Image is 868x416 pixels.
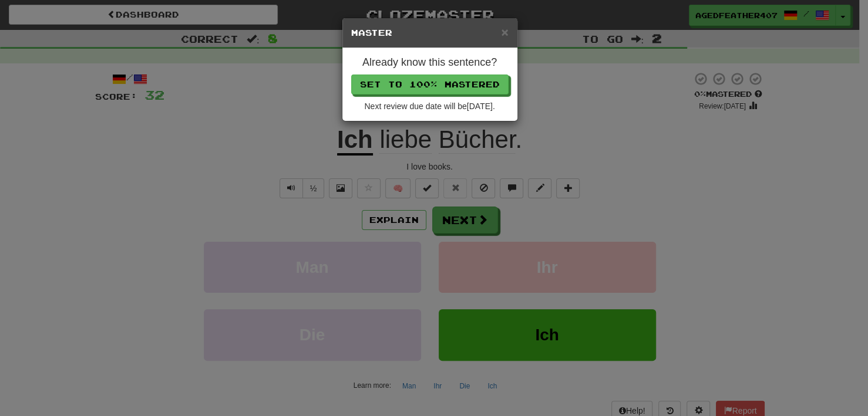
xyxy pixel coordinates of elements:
[501,25,508,39] span: ×
[351,100,509,112] div: Next review due date will be [DATE] .
[351,57,509,69] h4: Already know this sentence?
[351,75,509,94] button: Set to 100% Mastered
[501,26,508,38] button: Close
[351,27,509,39] h5: Master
